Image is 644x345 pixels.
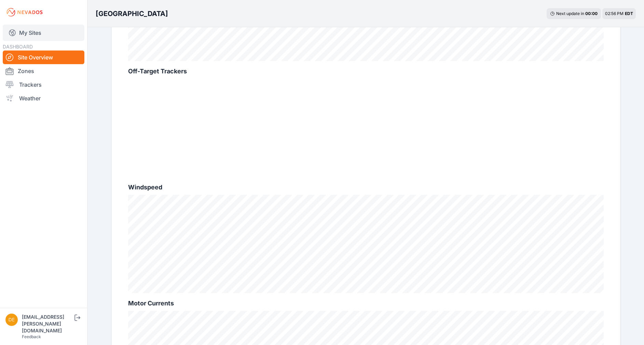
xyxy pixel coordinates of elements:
[22,334,41,339] a: Feedback
[605,11,624,16] span: 02:56 PM
[5,7,44,18] img: Nevados
[3,25,84,41] a: My Sites
[96,5,168,23] nav: Breadcrumb
[128,299,604,308] h2: Motor Currents
[625,11,633,16] span: EDT
[22,314,73,334] div: [EMAIL_ADDRESS][PERSON_NAME][DOMAIN_NAME]
[128,67,604,76] h2: Off-Target Trackers
[128,183,604,192] h2: Windspeed
[96,9,168,18] h3: [GEOGRAPHIC_DATA]
[3,91,84,105] a: Weather
[585,11,598,16] div: 00 : 00
[3,44,33,49] span: DASHBOARD
[556,11,584,16] span: Next update in
[3,64,84,78] a: Zones
[3,51,84,64] a: Site Overview
[5,314,18,326] img: devin.martin@nevados.solar
[3,78,84,91] a: Trackers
